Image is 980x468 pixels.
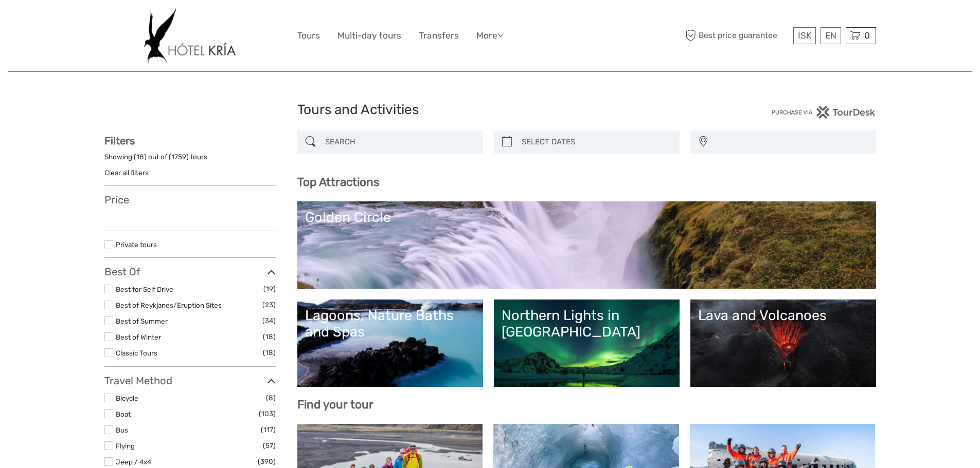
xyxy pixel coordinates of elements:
span: (390) [258,456,276,467]
a: Best of Reykjanes/Eruption Sites [116,301,222,309]
div: Lagoons, Nature Baths and Spas [305,307,475,341]
label: 1759 [171,152,186,162]
div: Golden Circle [305,209,868,226]
h1: Tours and Activities [297,102,683,118]
a: Boat [116,410,131,418]
a: Multi-day tours [337,28,401,43]
a: Best of Summer [116,317,168,325]
input: SEARCH [321,133,478,151]
span: (103) [259,408,276,420]
input: SELECT DATES [518,133,674,151]
a: Lagoons, Nature Baths and Spas [305,307,475,379]
h3: Best Of [104,266,276,278]
h3: Price [104,194,276,206]
a: Best for Self Drive [116,285,173,293]
img: PurchaseViaTourDesk.png [771,106,876,119]
span: (19) [263,283,276,295]
strong: Filters [104,135,135,147]
a: Best of Winter [116,333,161,341]
span: (34) [262,315,276,327]
img: 532-e91e591f-ac1d-45f7-9962-d0f146f45aa0_logo_big.jpg [144,8,235,64]
label: 18 [136,152,144,162]
span: (57) [263,440,276,452]
a: Jeep / 4x4 [116,458,151,466]
a: Private tours [116,240,157,249]
a: Lava and Volcanoes [698,307,868,379]
span: 0 [863,30,871,41]
a: Transfers [419,28,459,43]
div: EN [821,27,841,44]
a: Golden Circle [305,209,868,281]
div: Showing ( ) out of ( ) tours [104,152,276,168]
b: Top Attractions [297,175,379,189]
span: (23) [262,299,276,311]
a: Tours [297,28,320,43]
a: Bus [116,426,128,434]
span: ISK [798,30,811,41]
div: Northern Lights in [GEOGRAPHIC_DATA] [502,307,672,341]
a: Northern Lights in [GEOGRAPHIC_DATA] [502,307,672,379]
span: (18) [263,331,276,343]
a: More [476,28,503,43]
a: Flying [116,442,135,450]
a: Classic Tours [116,349,157,357]
h3: Travel Method [104,375,276,387]
a: Bicycle [116,394,138,402]
b: Find your tour [297,398,373,411]
span: (18) [263,347,276,359]
span: Best price guarantee [683,27,791,44]
span: (8) [266,392,276,404]
span: (117) [261,424,276,436]
a: Clear all filters [104,169,149,177]
div: Lava and Volcanoes [698,307,868,324]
